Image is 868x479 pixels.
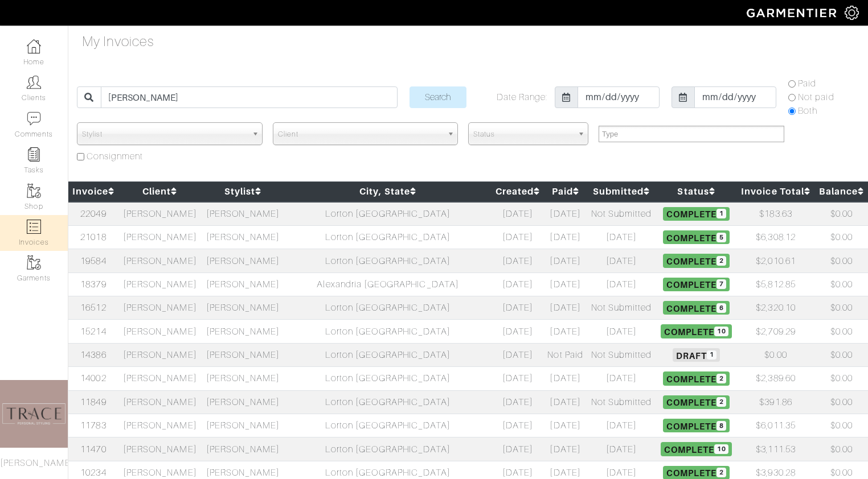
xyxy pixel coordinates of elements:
[284,320,492,343] td: Lorton [GEOGRAPHIC_DATA]
[80,397,106,407] a: 11849
[544,367,587,390] td: [DATE]
[716,374,726,383] span: 2
[80,279,106,290] a: 18379
[663,230,730,244] span: Complete
[587,390,656,414] td: Not Submitted
[716,421,726,431] span: 8
[118,414,202,437] td: [PERSON_NAME]
[544,272,587,296] td: [DATE]
[118,272,202,296] td: [PERSON_NAME]
[492,343,544,366] td: [DATE]
[278,123,443,146] span: Client
[118,249,202,272] td: [PERSON_NAME]
[544,437,587,461] td: [DATE]
[663,395,730,409] span: Complete
[202,414,285,437] td: [PERSON_NAME]
[819,186,864,197] a: Balance
[736,272,814,296] td: $5,812.85
[82,34,154,50] h4: My Invoices
[815,414,868,437] td: $0.00
[798,77,816,90] label: Paid
[80,468,106,478] a: 10234
[80,232,106,242] a: 21018
[284,296,492,320] td: Lorton [GEOGRAPHIC_DATA]
[492,202,544,226] td: [DATE]
[587,437,656,461] td: [DATE]
[202,343,285,366] td: [PERSON_NAME]
[492,414,544,437] td: [DATE]
[27,112,41,126] img: comment-icon-a0a6a9ef722e966f86d9cbdc48e553b5cf19dbc54f86b18d962a5391bc8f6eb6.png
[544,249,587,272] td: [DATE]
[673,348,720,362] span: Draft
[142,186,177,197] a: Client
[815,202,868,226] td: $0.00
[202,437,285,461] td: [PERSON_NAME]
[815,390,868,414] td: $0.00
[798,104,817,118] label: Both
[815,225,868,249] td: $0.00
[497,90,548,104] label: Date Range:
[492,296,544,320] td: [DATE]
[284,437,492,461] td: Lorton [GEOGRAPHIC_DATA]
[716,233,726,242] span: 5
[284,202,492,226] td: Lorton [GEOGRAPHIC_DATA]
[663,254,730,267] span: Complete
[202,390,285,414] td: [PERSON_NAME]
[473,123,573,146] span: Status
[284,343,492,366] td: Lorton [GEOGRAPHIC_DATA]
[798,90,834,104] label: Not paid
[284,272,492,296] td: Alexandria [GEOGRAPHIC_DATA]
[492,249,544,272] td: [DATE]
[80,420,106,431] a: 11783
[101,86,397,108] input: Search for Invoice
[736,414,814,437] td: $6,011.35
[815,272,868,296] td: $0.00
[736,249,814,272] td: $2,010.61
[492,225,544,249] td: [DATE]
[677,186,715,197] a: Status
[496,186,540,197] a: Created
[492,390,544,414] td: [DATE]
[663,371,730,385] span: Complete
[80,209,106,219] a: 22049
[224,186,261,197] a: Stylist
[716,256,726,266] span: 2
[202,367,285,390] td: [PERSON_NAME]
[544,296,587,320] td: [DATE]
[492,437,544,461] td: [DATE]
[27,75,41,89] img: clients-icon-6bae9207a08558b7cb47a8932f037763ab4055f8c8b6bfacd5dc20c3e0201464.png
[284,249,492,272] td: Lorton [GEOGRAPHIC_DATA]
[716,303,726,313] span: 6
[492,320,544,343] td: [DATE]
[27,39,41,53] img: dashboard-icon-dbcd8f5a0b271acd01030246c82b418ddd0df26cd7fceb0bd07c9910d44c42f6.png
[544,320,587,343] td: [DATE]
[736,296,814,320] td: $2,320.10
[716,468,726,477] span: 2
[587,320,656,343] td: [DATE]
[587,367,656,390] td: [DATE]
[736,202,814,226] td: $183.63
[736,320,814,343] td: $2,709.29
[815,367,868,390] td: $0.00
[410,86,466,108] input: Search
[736,367,814,390] td: $2,389.60
[544,414,587,437] td: [DATE]
[714,327,728,336] span: 10
[661,442,732,456] span: Complete
[815,249,868,272] td: $0.00
[27,184,41,198] img: garments-icon-b7da505a4dc4fd61783c78ac3ca0ef83fa9d6f193b1c9dc38574b1d14d53ca28.png
[118,320,202,343] td: [PERSON_NAME]
[72,186,114,197] a: Invoice
[587,225,656,249] td: [DATE]
[716,279,726,289] span: 7
[815,437,868,461] td: $0.00
[80,444,106,455] a: 11470
[492,367,544,390] td: [DATE]
[118,225,202,249] td: [PERSON_NAME]
[80,373,106,383] a: 14002
[663,419,730,432] span: Complete
[716,397,726,407] span: 2
[27,255,41,270] img: garments-icon-b7da505a4dc4fd61783c78ac3ca0ef83fa9d6f193b1c9dc38574b1d14d53ca28.png
[815,320,868,343] td: $0.00
[815,296,868,320] td: $0.00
